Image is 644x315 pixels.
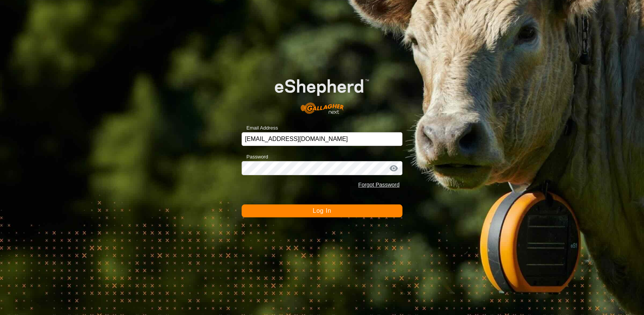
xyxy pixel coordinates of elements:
label: Email Address [242,124,278,132]
img: E-shepherd Logo [258,66,386,121]
button: Log In [242,204,403,217]
label: Password [242,153,268,161]
input: Email Address [242,132,403,146]
span: Log In [313,207,331,214]
a: Forgot Password [358,182,399,188]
